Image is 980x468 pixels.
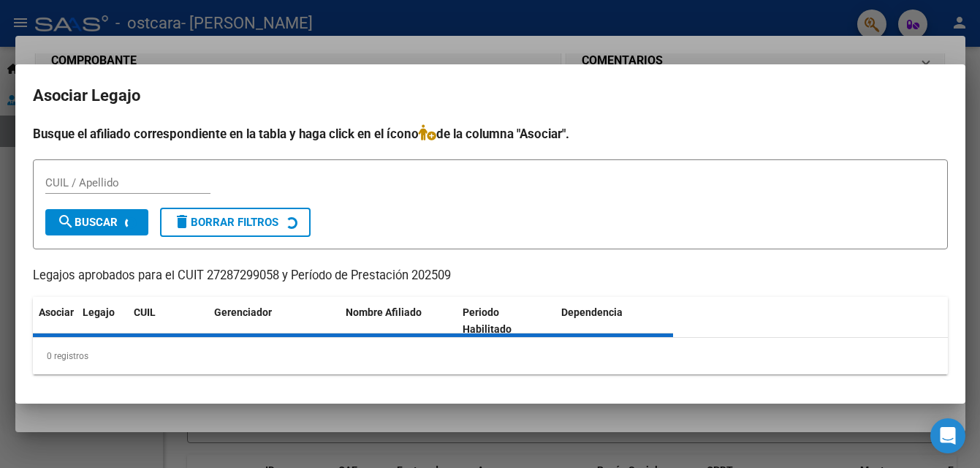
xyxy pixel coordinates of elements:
mat-icon: search [57,213,75,230]
datatable-header-cell: Gerenciador [208,297,340,345]
datatable-header-cell: Legajo [77,297,128,345]
span: Borrar Filtros [173,216,278,229]
span: Nombre Afiliado [346,306,422,318]
datatable-header-cell: Nombre Afiliado [340,297,457,345]
h2: Asociar Legajo [33,82,948,110]
span: Asociar [39,306,74,318]
span: Dependencia [561,306,623,318]
span: Periodo Habilitado [463,306,512,335]
div: Open Intercom Messenger [930,418,965,453]
datatable-header-cell: Dependencia [555,297,673,345]
span: Legajo [83,306,115,318]
span: Buscar [57,216,118,229]
datatable-header-cell: Asociar [33,297,77,345]
p: Legajos aprobados para el CUIT 27287299058 y Período de Prestación 202509 [33,267,948,285]
span: Gerenciador [214,306,272,318]
h4: Busque el afiliado correspondiente en la tabla y haga click en el ícono de la columna "Asociar". [33,124,948,143]
datatable-header-cell: Periodo Habilitado [457,297,555,345]
div: 0 registros [33,338,948,374]
datatable-header-cell: CUIL [128,297,208,345]
button: Buscar [45,209,148,235]
button: Borrar Filtros [160,208,311,237]
span: CUIL [134,306,156,318]
mat-icon: delete [173,213,191,230]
